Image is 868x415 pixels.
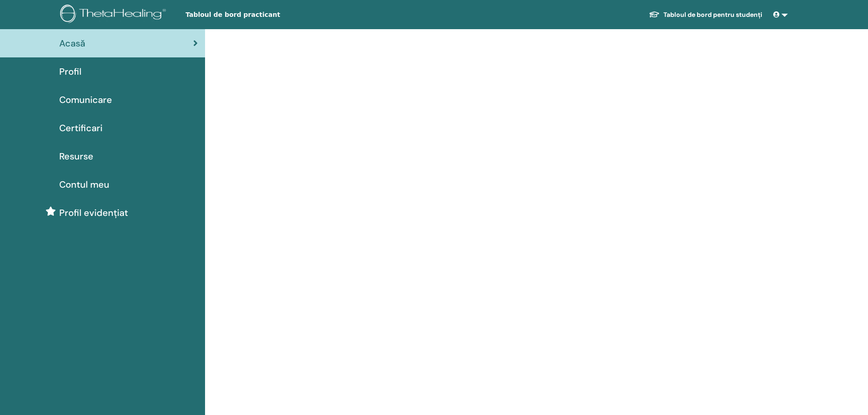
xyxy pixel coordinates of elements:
img: graduation-cap-white.svg [649,10,660,18]
span: Tabloul de bord practicant [185,10,322,20]
span: Contul meu [59,178,109,191]
span: Certificari [59,121,103,135]
span: Profil [59,65,82,78]
span: Comunicare [59,93,112,107]
img: logo.png [60,5,169,25]
span: Profil evidențiat [59,206,128,220]
span: Acasă [59,36,85,50]
a: Tabloul de bord pentru studenți [642,6,770,23]
span: Resurse [59,149,93,163]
